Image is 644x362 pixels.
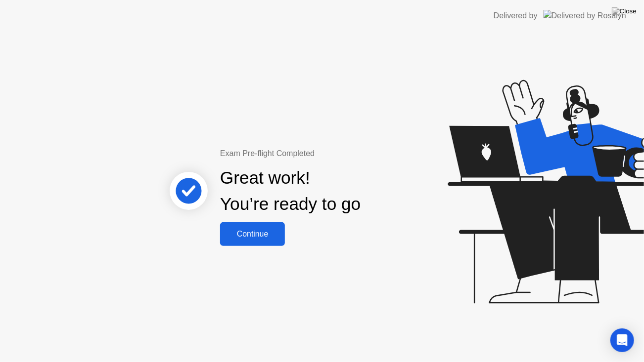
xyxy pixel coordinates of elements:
[612,7,637,15] img: Close
[610,328,634,352] div: Open Intercom Messenger
[220,165,361,217] div: Great work! You’re ready to go
[544,10,626,21] img: Delivered by Rosalyn
[223,230,282,239] div: Continue
[494,10,538,22] div: Delivered by
[220,148,424,160] div: Exam Pre-flight Completed
[220,222,285,246] button: Continue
